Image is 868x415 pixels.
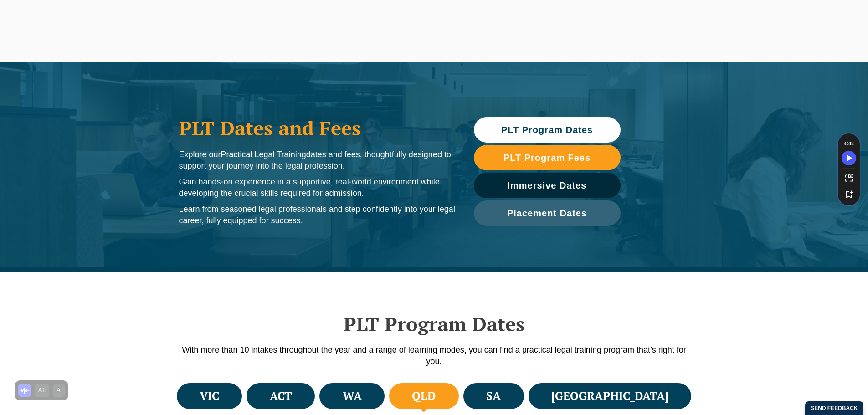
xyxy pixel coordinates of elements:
[474,145,621,170] a: PLT Program Fees
[474,173,621,198] a: Immersive Dates
[179,117,456,139] h1: PLT Dates and Fees
[343,389,362,404] h4: WA
[474,117,621,143] a: PLT Program Dates
[474,200,621,226] a: Placement Dates
[179,176,456,199] p: Gain hands-on experience in a supportive, real-world environment while developing the crucial ski...
[501,125,593,134] span: PLT Program Dates
[551,389,668,404] h4: [GEOGRAPHIC_DATA]
[175,344,694,367] p: With more than 10 intakes throughout the year and a range of learning modes, you can find a pract...
[270,389,292,404] h4: ACT
[221,150,306,159] span: Practical Legal Training
[179,204,456,226] p: Learn from seasoned legal professionals and step confidently into your legal career, fully equipp...
[508,181,587,190] span: Immersive Dates
[179,149,456,172] p: Explore our dates and fees, thoughtfully designed to support your journey into the legal profession.
[507,209,587,218] span: Placement Dates
[175,313,694,335] h2: PLT Program Dates
[200,389,219,404] h4: VIC
[412,389,436,404] h4: QLD
[486,389,501,404] h4: SA
[503,153,591,162] span: PLT Program Fees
